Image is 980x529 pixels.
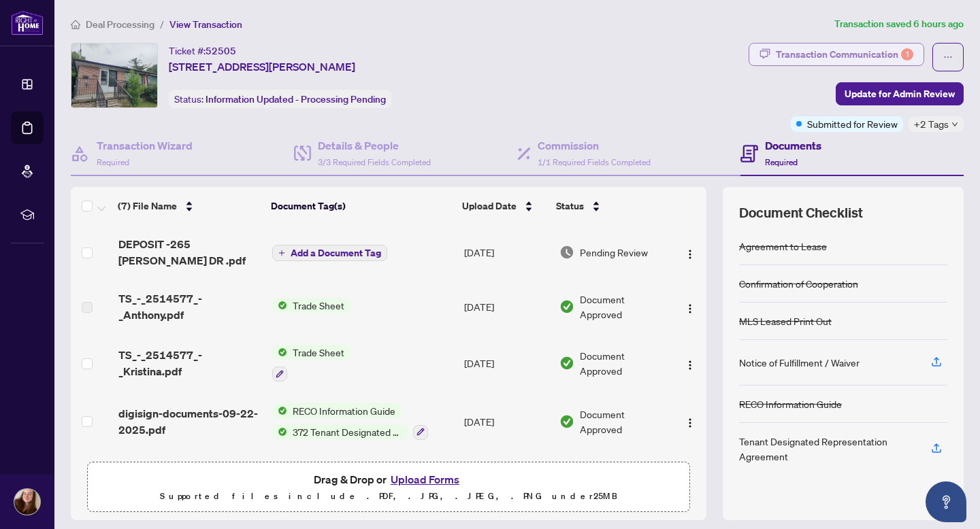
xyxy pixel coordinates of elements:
[580,292,668,322] span: Document Approved
[272,245,387,261] button: Add a Document Tag
[169,43,236,58] div: Ticket #:
[845,83,955,105] span: Update for Admin Review
[914,116,949,132] span: +2 Tags
[807,116,898,131] span: Submitted for Review
[749,43,924,66] button: Transaction Communication1
[272,298,350,313] button: Status IconTrade Sheet
[118,236,261,269] span: DEPOSIT -265 [PERSON_NAME] DR .pdf
[86,18,154,31] span: Deal Processing
[459,225,554,279] td: [DATE]
[96,488,681,505] p: Supported files include .PDF, .JPG, .JPEG, .PNG under 25 MB
[679,411,701,432] button: Logo
[556,199,584,214] span: Status
[88,462,689,513] span: Drag & Drop orUpload FormsSupported files include .PDF, .JPG, .JPEG, .PNG under25MB
[462,199,517,214] span: Upload Date
[278,250,285,256] span: plus
[97,157,129,167] span: Required
[287,298,350,313] span: Trade Sheet
[559,245,574,260] img: Document Status
[118,347,261,379] span: TS_-_2514577_-_Kristina.pdf
[14,489,40,515] img: Profile Icon
[739,313,832,328] div: MLS Leased Print Out
[287,424,408,439] span: 372 Tenant Designated Representation Agreement - Authority for Lease or Purchase
[776,44,913,65] div: Transaction Communication
[765,137,821,154] h4: Documents
[272,345,350,381] button: Status IconTrade Sheet
[739,434,915,464] div: Tenant Designated Representation Agreement
[206,93,386,105] span: Information Updated - Processing Pending
[160,16,164,32] li: /
[559,299,574,314] img: Document Status
[318,137,431,154] h4: Details & People
[169,58,355,75] span: [STREET_ADDRESS][PERSON_NAME]
[272,298,287,313] img: Status Icon
[685,417,696,428] img: Logo
[739,396,842,411] div: RECO Information Guide
[679,352,701,374] button: Logo
[926,481,966,522] button: Open asap
[118,290,261,323] span: TS_-_2514577_-_Anthony.pdf
[272,345,287,360] img: Status Icon
[118,199,177,214] span: (7) File Name
[765,157,798,167] span: Required
[318,157,431,167] span: 3/3 Required Fields Completed
[265,187,457,225] th: Document Tag(s)
[169,18,242,31] span: View Transaction
[679,241,701,263] button: Logo
[559,356,574,371] img: Document Status
[538,157,651,167] span: 1/1 Required Fields Completed
[314,471,463,488] span: Drag & Drop or
[943,52,953,62] span: ellipsis
[272,424,287,439] img: Status Icon
[287,345,350,360] span: Trade Sheet
[685,360,696,371] img: Logo
[291,248,381,258] span: Add a Document Tag
[901,48,913,61] div: 1
[272,403,287,418] img: Status Icon
[459,451,554,509] td: [DATE]
[739,239,827,254] div: Agreement to Lease
[459,334,554,392] td: [DATE]
[951,121,958,128] span: down
[685,303,696,314] img: Logo
[272,403,428,440] button: Status IconRECO Information GuideStatus Icon372 Tenant Designated Representation Agreement - Auth...
[538,137,651,154] h4: Commission
[459,279,554,334] td: [DATE]
[287,403,401,418] span: RECO Information Guide
[457,187,551,225] th: Upload Date
[580,407,668,437] span: Document Approved
[206,45,236,57] span: 52505
[112,187,265,225] th: (7) File Name
[71,44,157,107] img: IMG-N12377991_1.jpg
[551,187,669,225] th: Status
[97,137,193,154] h4: Transaction Wizard
[118,405,261,438] span: digisign-documents-09-22-2025.pdf
[559,414,574,429] img: Document Status
[679,296,701,318] button: Logo
[71,20,80,29] span: home
[739,276,858,291] div: Confirmation of Cooperation
[580,245,648,260] span: Pending Review
[834,16,964,32] article: Transaction saved 6 hours ago
[580,348,668,378] span: Document Approved
[836,82,964,105] button: Update for Admin Review
[11,10,44,35] img: logo
[685,249,696,260] img: Logo
[459,392,554,451] td: [DATE]
[739,355,860,370] div: Notice of Fulfillment / Waiver
[387,471,463,488] button: Upload Forms
[169,90,391,108] div: Status:
[739,203,863,222] span: Document Checklist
